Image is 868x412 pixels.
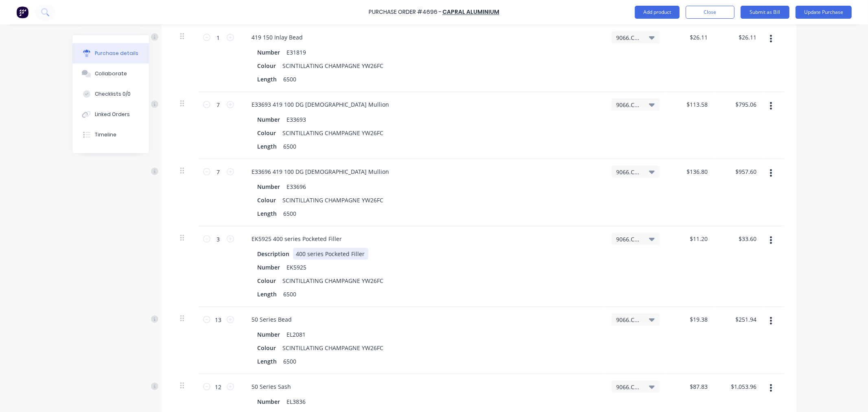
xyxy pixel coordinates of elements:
[284,261,310,273] div: EK5925
[95,50,138,57] div: Purchase details
[369,8,442,17] div: Purchase Order #4696 -
[245,99,396,110] div: E33693 419 100 DG [DEMOGRAPHIC_DATA] Mullion
[95,131,116,138] div: Timeline
[16,6,28,18] img: Factory
[284,329,309,340] div: EL2081
[245,233,349,245] div: EK5925 400 series Pocketed Filler
[72,125,149,145] button: Timeline
[245,381,298,392] div: 50 Series Sash
[293,248,368,260] div: 400 series Pocketed Filler
[95,111,130,118] div: Linked Orders
[254,127,280,139] div: Colour
[254,248,293,260] div: Description
[686,6,735,19] button: Close
[442,8,499,16] a: Capral Aluminium
[254,46,284,58] div: Number
[280,208,300,219] div: 6500
[617,235,641,243] span: 9066.C / [PERSON_NAME] Contract
[280,355,300,367] div: 6500
[617,383,641,391] span: 9066.C / [PERSON_NAME] Contract
[635,6,680,19] button: Add product
[280,127,387,139] div: SCINTILLATING CHAMPAGNE YW26FC
[617,101,641,109] span: 9066.C / [PERSON_NAME] Contract
[280,60,387,72] div: SCINTILLATING CHAMPAGNE YW26FC
[95,90,131,98] div: Checklists 0/0
[254,288,280,300] div: Length
[254,396,284,408] div: Number
[254,181,284,193] div: Number
[280,288,300,300] div: 6500
[254,355,280,367] div: Length
[245,313,299,325] div: 50 Series Bead
[280,140,300,152] div: 6500
[284,46,310,58] div: E31819
[280,194,387,206] div: SCINTILLATING CHAMPAGNE YW26FC
[72,104,149,125] button: Linked Orders
[741,6,789,19] button: Submit as Bill
[284,181,310,193] div: E33696
[284,114,310,125] div: E33693
[280,275,387,287] div: SCINTILLATING CHAMPAGNE YW26FC
[245,166,396,178] div: E33696 419 100 DG [DEMOGRAPHIC_DATA] Mullion
[796,6,852,19] button: Update Purchase
[254,342,280,354] div: Colour
[254,275,280,287] div: Colour
[245,31,310,43] div: 419 150 Inlay Bead
[617,33,641,42] span: 9066.C / [PERSON_NAME] Contract
[72,43,149,64] button: Purchase details
[280,73,300,85] div: 6500
[72,64,149,84] button: Collaborate
[254,114,284,125] div: Number
[254,261,284,273] div: Number
[254,73,280,85] div: Length
[254,140,280,152] div: Length
[254,329,284,340] div: Number
[284,396,309,408] div: EL3836
[280,342,387,354] div: SCINTILLATING CHAMPAGNE YW26FC
[72,84,149,104] button: Checklists 0/0
[617,168,641,176] span: 9066.C / [PERSON_NAME] Contract
[617,316,641,324] span: 9066.C / [PERSON_NAME] Contract
[254,60,280,72] div: Colour
[254,194,280,206] div: Colour
[95,70,127,77] div: Collaborate
[254,208,280,219] div: Length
